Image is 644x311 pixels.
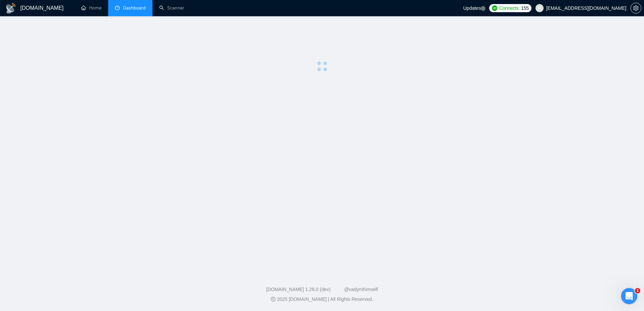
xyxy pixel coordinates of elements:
[631,5,641,11] span: setting
[344,287,378,292] a: @vadymhimself
[5,296,639,303] div: 2025 [DOMAIN_NAME] | All Rights Reserved.
[266,287,331,292] a: [DOMAIN_NAME] 1.26.0 (dev)
[159,5,184,11] a: searchScanner
[115,5,120,10] span: dashboard
[521,4,528,12] span: 155
[621,288,637,304] iframe: Intercom live chat
[630,5,641,11] a: setting
[492,5,497,11] img: upwork-logo.png
[271,297,276,302] span: copyright
[630,3,641,14] button: setting
[5,3,16,14] img: logo
[635,288,640,293] span: 1
[123,5,146,11] span: Dashboard
[537,6,542,10] span: user
[463,5,481,11] span: Updates
[499,4,520,12] span: Connects:
[81,5,101,11] a: homeHome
